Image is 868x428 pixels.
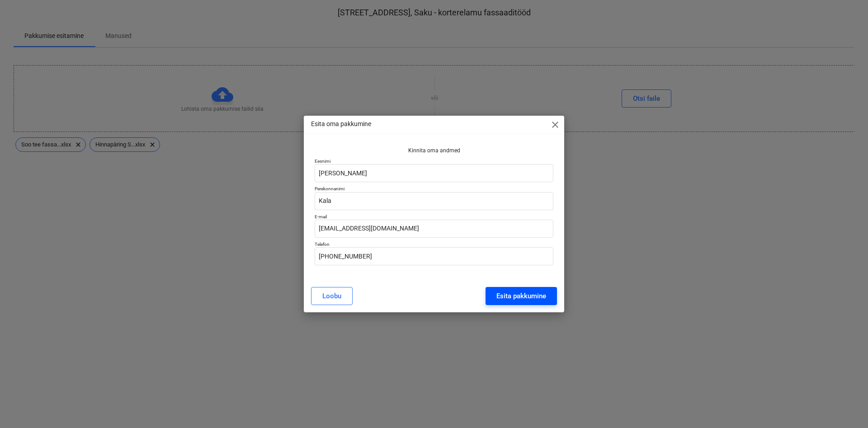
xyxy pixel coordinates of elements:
div: Esita pakkumine [496,290,546,302]
p: E-mail [315,214,553,220]
span: close [550,119,561,130]
p: Kinnita oma andmed [315,147,553,155]
p: Telefon [315,241,553,247]
div: Loobu [322,290,341,302]
p: Perekonnanimi [315,186,553,192]
p: Eesnimi [315,158,553,164]
p: Esita oma pakkumine [311,119,371,129]
button: Esita pakkumine [486,287,557,305]
button: Loobu [311,287,353,305]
